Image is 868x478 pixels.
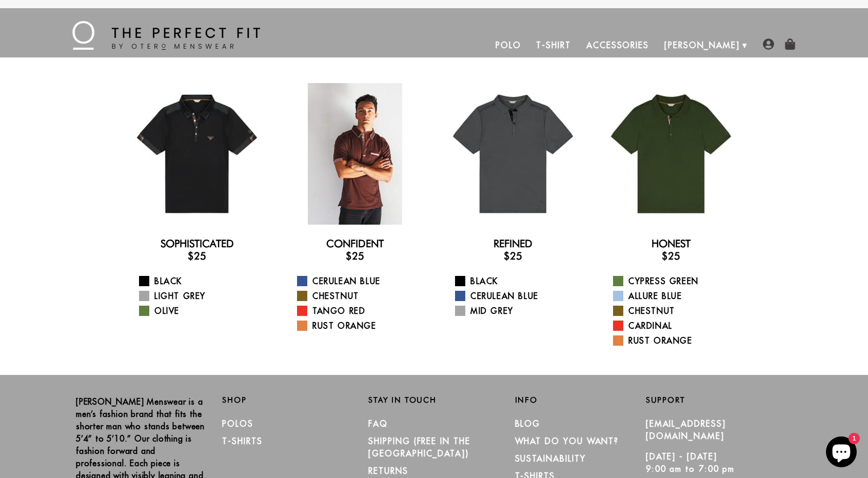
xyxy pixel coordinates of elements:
[763,38,774,50] img: user-account-icon.png
[139,290,268,302] a: Light Grey
[600,250,742,262] h3: $25
[442,250,584,262] h3: $25
[488,33,529,57] a: Polo
[368,436,470,459] a: SHIPPING (Free in the [GEOGRAPHIC_DATA])
[297,305,426,317] a: Tango Red
[139,305,268,317] a: Olive
[126,250,268,262] h3: $25
[613,320,742,332] a: Cardinal
[368,395,499,405] h2: Stay in Touch
[515,395,646,405] h2: Info
[515,419,541,429] a: Blog
[222,395,353,405] h2: Shop
[613,290,742,302] a: Allure Blue
[784,38,796,50] img: shopping-bag-icon.png
[326,237,384,250] a: Confident
[297,290,426,302] a: Chestnut
[515,436,619,446] a: What Do You Want?
[455,305,584,317] a: Mid Grey
[139,275,268,287] a: Black
[646,450,777,475] p: [DATE] - [DATE] 9:00 am to 7:00 pm
[652,237,691,250] a: Honest
[657,33,747,57] a: [PERSON_NAME]
[613,334,742,347] a: Rust Orange
[72,21,260,50] img: The Perfect Fit - by Otero Menswear - Logo
[646,419,726,441] a: [EMAIL_ADDRESS][DOMAIN_NAME]
[368,466,408,476] a: RETURNS
[823,436,860,470] inbox-online-store-chat: Shopify online store chat
[368,419,388,429] a: FAQ
[646,395,792,405] h2: Support
[284,250,426,262] h3: $25
[297,320,426,332] a: Rust Orange
[528,33,578,57] a: T-Shirt
[455,275,584,287] a: Black
[515,453,586,464] a: Sustainability
[222,419,253,429] a: Polos
[161,237,234,250] a: Sophisticated
[579,33,657,57] a: Accessories
[613,275,742,287] a: Cypress Green
[222,436,262,446] a: T-Shirts
[494,237,532,250] a: Refined
[455,290,584,302] a: Cerulean Blue
[613,305,742,317] a: Chestnut
[297,275,426,287] a: Cerulean Blue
